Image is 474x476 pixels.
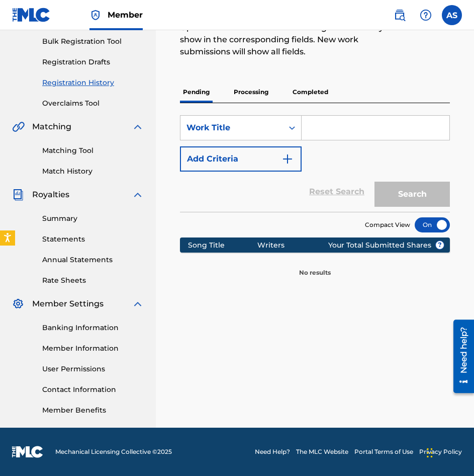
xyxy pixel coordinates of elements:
[296,447,348,456] a: The MLC Website
[420,9,432,21] img: help
[442,5,462,25] div: User Menu
[419,447,462,456] a: Privacy Policy
[108,9,143,21] span: Member
[354,447,413,456] a: Portal Terms of Use
[42,275,144,286] a: Rate Sheets
[180,22,388,58] p: Updated information on an existing work will only show in the corresponding fields. New work subm...
[188,240,257,251] div: Song Title
[257,240,360,251] div: Writers
[42,166,144,177] a: Match History
[12,446,43,458] img: logo
[424,428,474,476] iframe: Chat Widget
[12,298,24,310] img: Member Settings
[365,220,410,229] span: Compact View
[42,364,144,374] a: User Permissions
[299,256,331,277] p: No results
[89,9,102,21] img: Top Rightsholder
[42,323,144,333] a: Banking Information
[42,405,144,416] a: Member Benefits
[55,447,172,456] span: Mechanical Licensing Collective © 2025
[231,82,271,103] p: Processing
[436,241,444,249] span: ?
[42,77,144,88] a: Registration History
[12,8,51,22] img: MLC Logo
[427,438,433,468] div: Drag
[281,153,294,165] img: 9d2ae6d4665cec9f34b9.svg
[180,82,213,103] p: Pending
[32,189,69,201] span: Royalties
[42,255,144,265] a: Annual Statements
[42,213,144,224] a: Summary
[328,240,444,251] span: Your Total Submitted Shares
[132,298,144,310] img: expand
[42,343,144,354] a: Member Information
[180,115,450,212] form: Search Form
[12,189,24,201] img: Royalties
[32,121,71,133] span: Matching
[42,57,144,67] a: Registration Drafts
[132,121,144,133] img: expand
[394,9,406,21] img: search
[132,189,144,201] img: expand
[446,315,474,396] iframe: Resource Center
[42,145,144,156] a: Matching Tool
[290,82,331,103] p: Completed
[42,384,144,395] a: Contact Information
[416,5,436,25] div: Help
[186,122,277,134] div: Work Title
[42,36,144,47] a: Bulk Registration Tool
[12,121,25,133] img: Matching
[42,98,144,109] a: Overclaims Tool
[390,5,410,25] a: Public Search
[255,447,290,456] a: Need Help?
[32,298,104,310] span: Member Settings
[42,234,144,245] a: Statements
[180,146,302,172] button: Add Criteria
